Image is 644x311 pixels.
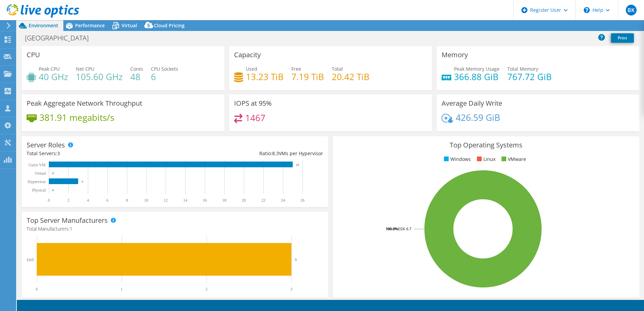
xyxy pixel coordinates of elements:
[39,73,68,80] h4: 40 GHz
[261,198,265,203] text: 22
[130,66,143,72] span: Cores
[338,141,634,149] h3: Top Operating Systems
[121,287,123,291] text: 1
[151,66,178,72] span: CPU Sockets
[242,198,246,203] text: 20
[22,34,99,42] h1: [GEOGRAPHIC_DATA]
[386,226,398,231] tspan: 100.0%
[27,100,142,107] h3: Peak Aggregate Network Throughput
[272,150,279,157] span: 8.3
[442,155,471,163] li: Windows
[52,172,54,175] text: 0
[454,73,500,80] h4: 366.88 GiB
[27,141,65,149] h3: Server Roles
[456,114,500,121] h4: 426.59 GiB
[300,198,304,203] text: 26
[203,198,207,203] text: 16
[29,163,45,167] text: Guest VM
[507,66,538,72] span: Total Memory
[75,22,105,29] span: Performance
[290,287,292,291] text: 3
[52,188,54,192] text: 0
[126,198,128,203] text: 8
[27,257,34,262] text: Dell
[332,66,343,72] span: Total
[332,73,369,80] h4: 20.42 TiB
[39,66,60,72] span: Peak CPU
[28,179,46,184] text: Hypervisor
[234,100,272,107] h3: IOPS at 95%
[27,150,175,157] div: Total Servers:
[35,171,46,176] text: Virtual
[626,5,637,15] span: BK
[245,114,265,122] h4: 1467
[122,22,137,29] span: Virtual
[144,198,148,203] text: 10
[164,198,168,203] text: 12
[154,22,185,29] span: Cloud Pricing
[106,198,108,203] text: 6
[281,198,285,203] text: 24
[183,198,187,203] text: 14
[475,155,495,163] li: Linux
[130,73,143,80] h4: 48
[246,73,284,80] h4: 13.23 TiB
[291,66,301,72] span: Free
[87,198,89,203] text: 4
[584,7,590,13] svg: \n
[39,114,114,121] h4: 381.91 megabits/s
[76,73,123,80] h4: 105.60 GHz
[27,217,108,224] h3: Top Server Manufacturers
[67,198,69,203] text: 2
[398,226,411,231] tspan: ESXi 6.7
[36,287,38,291] text: 0
[507,73,552,80] h4: 767.72 GiB
[175,150,323,157] div: Ratio: VMs per Hypervisor
[296,163,299,167] text: 25
[27,225,323,233] h4: Total Manufacturers:
[48,198,50,203] text: 0
[234,51,261,59] h3: Capacity
[611,33,634,43] a: Print
[246,66,257,72] span: Used
[76,66,94,72] span: Net CPU
[151,73,178,80] h4: 6
[442,51,468,59] h3: Memory
[82,180,83,183] text: 3
[205,287,207,291] text: 2
[500,155,526,163] li: VMware
[27,51,40,59] h3: CPU
[57,150,60,157] span: 3
[222,198,226,203] text: 18
[32,188,46,193] text: Physical
[295,257,297,262] text: 3
[442,100,502,107] h3: Average Daily Write
[454,66,500,72] span: Peak Memory Usage
[29,22,58,29] span: Environment
[70,226,72,232] span: 1
[291,73,324,80] h4: 7.19 TiB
